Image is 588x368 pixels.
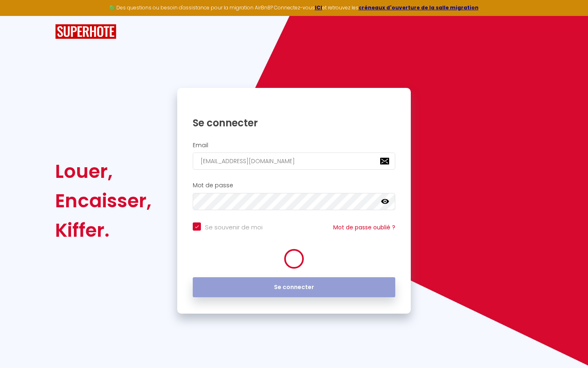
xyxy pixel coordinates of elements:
button: Ouvrir le widget de chat LiveChat [7,3,31,28]
div: Louer, [55,157,151,186]
h1: Se connecter [193,117,395,129]
div: Encaisser, [55,186,151,215]
div: Kiffer. [55,215,151,245]
input: Ton Email [193,153,395,170]
h2: Email [193,142,395,149]
a: Mot de passe oublié ? [333,223,395,231]
button: Se connecter [193,277,395,298]
h2: Mot de passe [193,182,395,189]
img: SuperHote logo [55,24,116,39]
a: ICI [315,4,322,11]
a: créneaux d'ouverture de la salle migration [359,4,479,11]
